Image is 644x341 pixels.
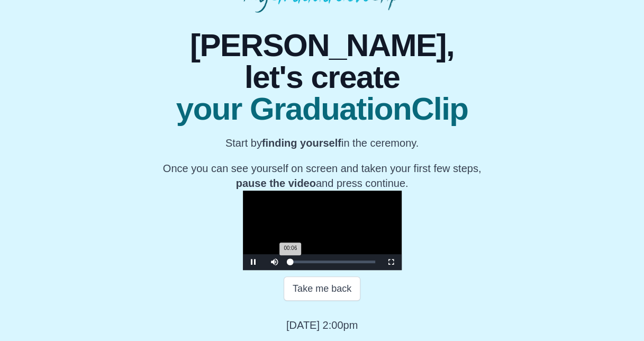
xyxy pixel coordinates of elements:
button: Pause [243,254,264,270]
p: Start by in the ceremony. [161,136,483,150]
div: Video Player [243,191,402,270]
p: Once you can see yourself on screen and taken your first few steps, and press continue. [161,161,483,191]
span: [PERSON_NAME], let's create [161,30,483,93]
b: finding yourself [262,137,341,149]
button: Fullscreen [380,254,402,270]
button: Mute [264,254,285,270]
div: Progress Bar [291,261,375,263]
span: your GraduationClip [161,93,483,125]
button: Take me back [284,276,360,301]
b: pause the video [236,177,316,189]
p: [DATE] 2:00pm [286,318,358,333]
